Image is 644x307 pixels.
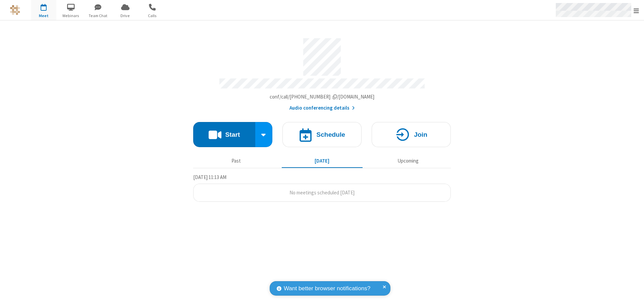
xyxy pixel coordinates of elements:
[289,104,355,112] button: Audio conferencing details
[196,155,277,167] button: Past
[270,94,375,100] span: Copy my meeting room link
[193,33,451,112] section: Account details
[282,155,363,167] button: [DATE]
[193,173,451,202] section: Today's Meetings
[193,122,255,147] button: Start
[414,131,427,138] h4: Join
[289,189,355,196] span: No meetings scheduled [DATE]
[282,122,362,147] button: Schedule
[140,13,165,19] span: Calls
[31,13,56,19] span: Meet
[316,131,345,138] h4: Schedule
[225,131,240,138] h4: Start
[284,284,370,293] span: Want better browser notifications?
[86,13,111,19] span: Team Chat
[368,155,448,167] button: Upcoming
[255,122,273,147] div: Start conference options
[58,13,84,19] span: Webinars
[10,5,20,15] img: QA Selenium DO NOT DELETE OR CHANGE
[372,122,451,147] button: Join
[113,13,138,19] span: Drive
[270,93,375,101] button: Copy my meeting room linkCopy my meeting room link
[193,174,226,180] span: [DATE] 11:13 AM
